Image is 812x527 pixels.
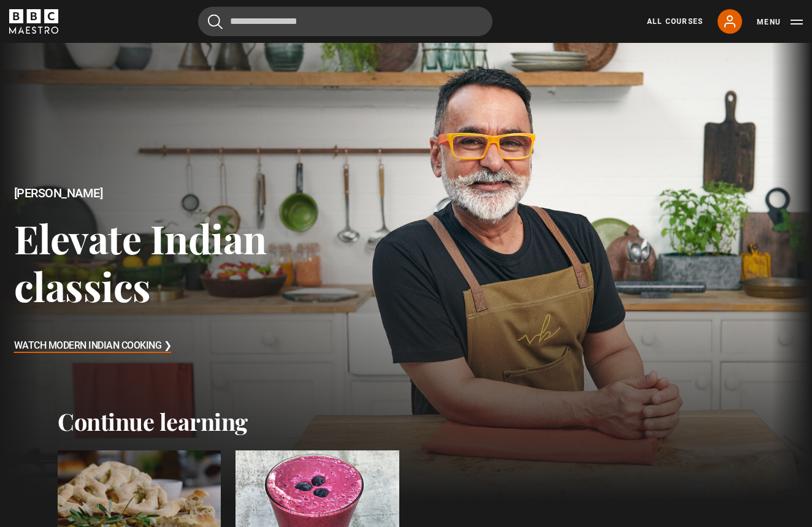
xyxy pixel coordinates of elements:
[14,214,407,309] h3: Elevate Indian classics
[14,186,407,200] h2: [PERSON_NAME]
[198,7,492,36] input: Search
[9,9,58,34] svg: BBC Maestro
[757,16,803,28] button: Toggle navigation
[14,337,172,355] h3: Watch Modern Indian Cooking ❯
[647,16,703,27] a: All Courses
[208,14,223,29] button: Submit the search query
[58,408,754,436] h2: Continue learning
